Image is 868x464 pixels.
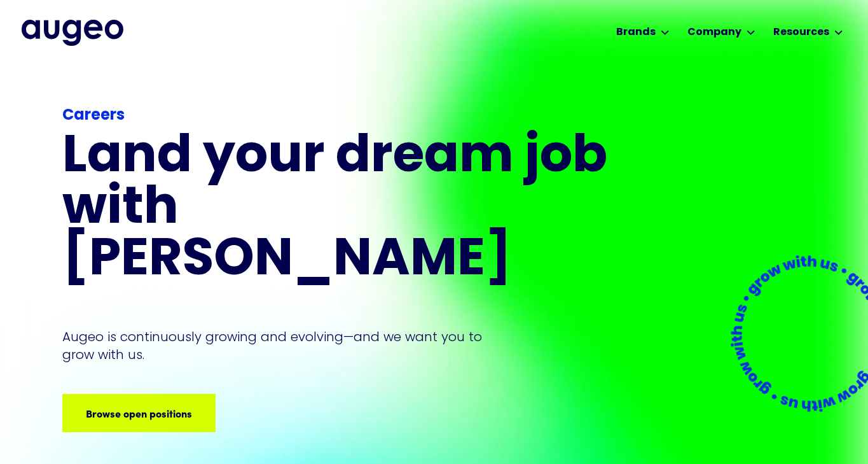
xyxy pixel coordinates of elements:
img: Augeo's full logo in midnight blue. [22,20,123,45]
div: Brands [616,25,656,40]
p: Augeo is continuously growing and evolving—and we want you to grow with us. [62,328,500,363]
div: Company [687,25,741,40]
h1: Land your dream job﻿ with [PERSON_NAME] [62,132,612,287]
a: Browse open positions [62,394,216,432]
strong: Careers [62,108,125,123]
a: home [22,20,123,45]
div: Resources [773,25,829,40]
